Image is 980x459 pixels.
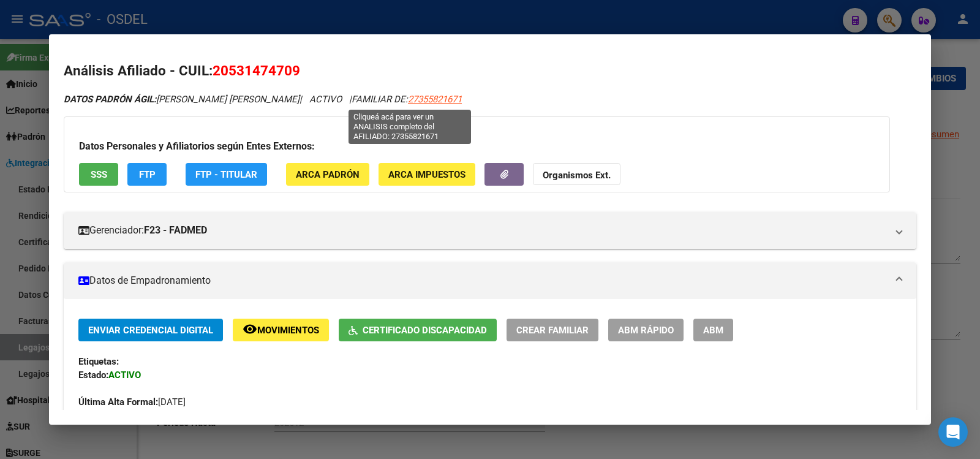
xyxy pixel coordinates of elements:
span: FAMILIAR DE: [352,94,462,105]
span: FTP [139,169,156,180]
button: Movimientos [233,319,329,341]
mat-panel-title: Gerenciador: [78,223,887,238]
span: SSS [91,169,107,180]
span: ARCA Impuestos [388,169,466,180]
button: Certificado Discapacidad [339,319,497,341]
button: ABM [693,319,733,341]
button: FTP - Titular [186,163,267,186]
button: ARCA Impuestos [379,163,475,186]
span: ARCA Padrón [296,169,360,180]
h3: Datos Personales y Afiliatorios según Entes Externos: [79,139,875,154]
span: Movimientos [257,325,319,336]
span: [DATE] [78,396,186,408]
span: 27355821671 [408,94,462,105]
button: ABM Rápido [608,319,684,341]
mat-expansion-panel-header: Datos de Empadronamiento [64,262,916,299]
span: Crear Familiar [516,325,589,336]
button: Crear Familiar [507,319,598,341]
strong: DATOS PADRÓN ÁGIL: [64,94,156,105]
span: ABM Rápido [618,325,674,336]
button: Organismos Ext. [533,163,620,186]
button: SSS [79,163,118,186]
strong: F23 - FADMED [144,223,207,238]
strong: Etiquetas: [78,356,119,367]
mat-expansion-panel-header: Gerenciador:F23 - FADMED [64,212,916,249]
button: ARCA Padrón [286,163,369,186]
strong: Organismos Ext. [543,170,611,181]
div: Open Intercom Messenger [938,417,968,447]
span: Enviar Credencial Digital [88,325,213,336]
span: Certificado Discapacidad [363,325,487,336]
span: ABM [703,325,723,336]
span: [PERSON_NAME] [PERSON_NAME] [64,94,300,105]
mat-icon: remove_red_eye [243,322,257,336]
strong: Estado: [78,370,108,381]
strong: ACTIVO [108,370,141,381]
span: FTP - Titular [195,169,257,180]
strong: Última Alta Formal: [78,396,158,408]
button: Enviar Credencial Digital [78,319,223,341]
mat-panel-title: Datos de Empadronamiento [78,273,887,288]
i: | ACTIVO | [64,94,462,105]
button: FTP [127,163,167,186]
span: 20531474709 [213,63,300,78]
h2: Análisis Afiliado - CUIL: [64,61,916,82]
